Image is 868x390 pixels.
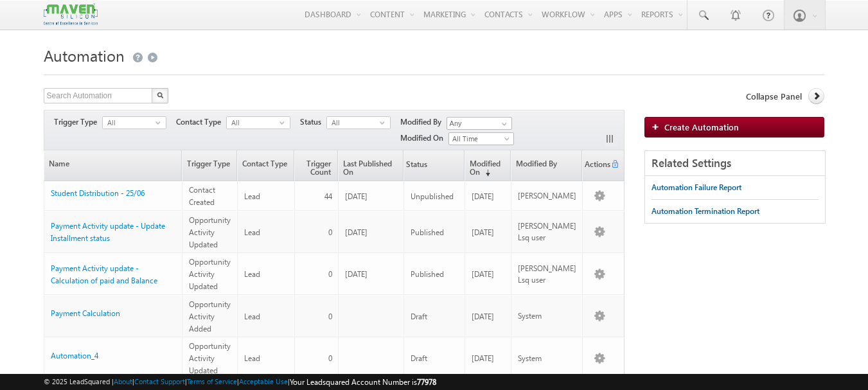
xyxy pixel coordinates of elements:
span: Modified By [400,116,447,128]
div: System [518,310,576,322]
span: Draft [411,353,427,363]
img: add_icon.png [651,123,664,130]
div: Related Settings [645,151,826,176]
span: Contact Created [189,185,215,207]
a: Last Published On [339,150,403,181]
span: Lead [244,227,260,237]
span: [DATE] [472,269,494,279]
div: [PERSON_NAME] Lsq user [518,263,576,286]
a: Automation Failure Report [651,176,741,199]
span: Lead [244,269,260,279]
span: Automation [44,45,125,66]
span: Status [404,152,427,180]
span: Opportunity Activity Added [189,299,231,333]
a: Show All Items [495,118,511,130]
span: Status [300,116,326,128]
a: Payment Activity update - Calculation of paid and Balance [51,263,157,285]
span: Collapse Panel [746,91,802,102]
span: Contact Type [176,116,226,128]
input: Type to Search [447,117,512,130]
span: Your Leadsquared Account Number is [290,377,436,387]
span: 0 [328,269,332,279]
span: All [327,117,380,129]
span: (sorted descending) [480,168,490,178]
span: Draft [411,312,427,321]
span: © 2025 LeadSquared | | | | | [44,376,436,388]
span: Create Automation [664,121,739,132]
a: Payment Activity update - Update Installment status [51,221,165,243]
span: [DATE] [472,353,494,363]
a: Automation Termination Report [651,200,759,223]
a: Automation_4 [51,351,98,360]
a: Student Distribution - 25/06 [51,188,145,198]
a: Trigger Type [182,150,236,181]
span: Lead [244,353,260,363]
span: 0 [328,312,332,321]
span: Published [411,269,444,279]
span: [DATE] [472,227,494,237]
a: Terms of Service [187,377,237,386]
a: Contact Type [238,150,294,181]
div: System [518,353,576,364]
div: Automation Termination Report [651,206,759,217]
span: Opportunity Activity Updated [189,257,231,291]
span: 0 [328,227,332,237]
span: select [380,120,390,125]
span: Opportunity Activity Updated [189,215,231,249]
span: [DATE] [345,269,368,279]
span: [DATE] [472,312,494,321]
a: Acceptable Use [239,377,288,386]
a: All Time [448,132,514,145]
span: All [227,117,279,129]
a: About [114,377,132,386]
span: [DATE] [472,191,494,201]
span: Opportunity Activity Updated [189,341,231,375]
img: Search [157,92,163,98]
span: Modified On [400,132,448,144]
a: Trigger Count [295,150,337,181]
span: Lead [244,312,260,321]
span: 0 [328,353,332,363]
span: All Time [449,133,510,145]
span: [DATE] [345,191,368,201]
a: Name [44,150,181,181]
span: All [103,117,155,129]
span: Published [411,227,444,237]
div: [PERSON_NAME] [518,190,576,202]
span: select [279,120,290,125]
a: Contact Support [134,377,185,386]
a: Modified On(sorted descending) [465,150,510,181]
span: Actions [583,152,610,180]
span: Lead [244,191,260,201]
span: 77978 [417,377,436,387]
span: Unpublished [411,191,454,201]
div: Automation Failure Report [651,182,741,193]
span: Trigger Type [54,116,102,128]
span: [DATE] [345,227,368,237]
span: select [155,120,166,125]
a: Modified By [511,150,581,181]
span: 44 [324,191,332,201]
div: [PERSON_NAME] Lsq user [518,220,576,244]
a: Payment Calculation [51,308,120,318]
img: Custom Logo [44,3,98,26]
